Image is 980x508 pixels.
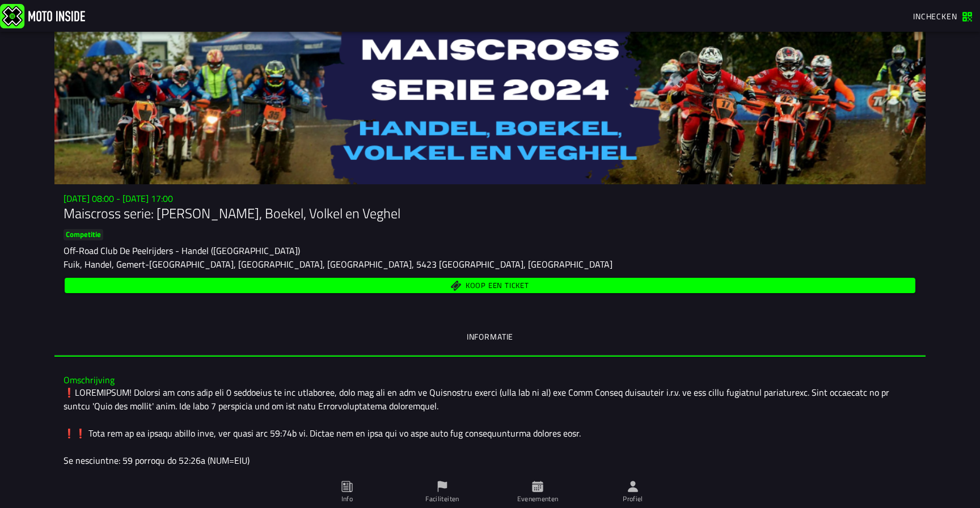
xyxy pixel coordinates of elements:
h3: [DATE] 08:00 - [DATE] 17:00 [64,193,916,204]
a: Inchecken [907,6,978,26]
ion-text: Competitie [66,228,101,240]
ion-label: Profiel [623,494,643,504]
h1: Maiscross serie: [PERSON_NAME], Boekel, Volkel en Veghel [64,204,916,222]
ion-label: Faciliteiten [425,494,459,504]
ion-label: Evenementen [517,494,559,504]
ion-label: Info [341,494,353,504]
ion-text: Off-Road Club De Peelrijders - Handel ([GEOGRAPHIC_DATA]) [64,244,300,257]
span: Koop een ticket [466,282,529,289]
span: Inchecken [913,10,957,22]
ion-text: Fuik, Handel, Gemert-[GEOGRAPHIC_DATA], [GEOGRAPHIC_DATA], [GEOGRAPHIC_DATA], 5423 [GEOGRAPHIC_DA... [64,257,612,271]
h3: Omschrijving [64,375,916,386]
